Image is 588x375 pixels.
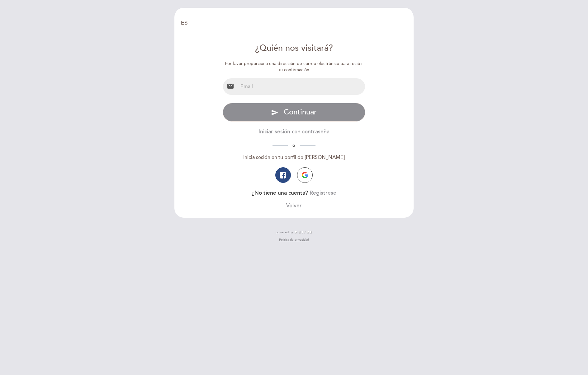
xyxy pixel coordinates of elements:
div: Por favor proporciona una dirección de correo electrónico para recibir tu confirmación [223,61,366,73]
span: Continuar [284,108,317,117]
button: Volver [286,202,302,210]
a: powered by [276,230,312,234]
img: icon-google.png [302,172,308,178]
span: powered by [276,230,293,234]
span: ¿No tiene una cuenta? [252,190,308,196]
span: ó [288,143,300,148]
button: Regístrese [310,189,336,197]
img: MEITRE [295,231,312,234]
div: ¿Quién nos visitará? [223,42,366,54]
button: Iniciar sesión con contraseña [258,128,330,136]
input: Email [238,78,365,95]
a: Política de privacidad [279,238,309,242]
button: send Continuar [223,103,366,122]
i: email [227,82,234,90]
div: Inicia sesión en tu perfil de [PERSON_NAME] [223,154,366,161]
i: send [271,109,278,116]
